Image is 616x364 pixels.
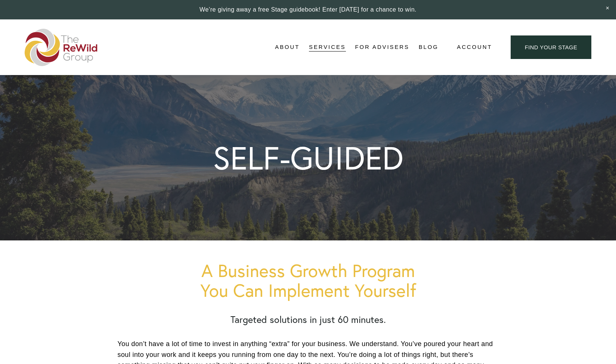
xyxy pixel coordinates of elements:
[309,42,346,53] a: folder dropdown
[419,42,439,53] a: Blog
[118,314,499,325] h2: Targeted solutions in just 60 minutes.
[355,42,409,53] a: For Advisers
[25,29,98,66] img: The ReWild Group
[511,35,591,59] a: find your stage
[213,142,403,174] h1: SELF-GUIDED
[275,42,300,53] a: folder dropdown
[275,42,300,52] span: About
[457,42,492,52] a: Account
[309,42,346,52] span: Services
[118,261,499,301] h1: A Business Growth Program You Can Implement Yourself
